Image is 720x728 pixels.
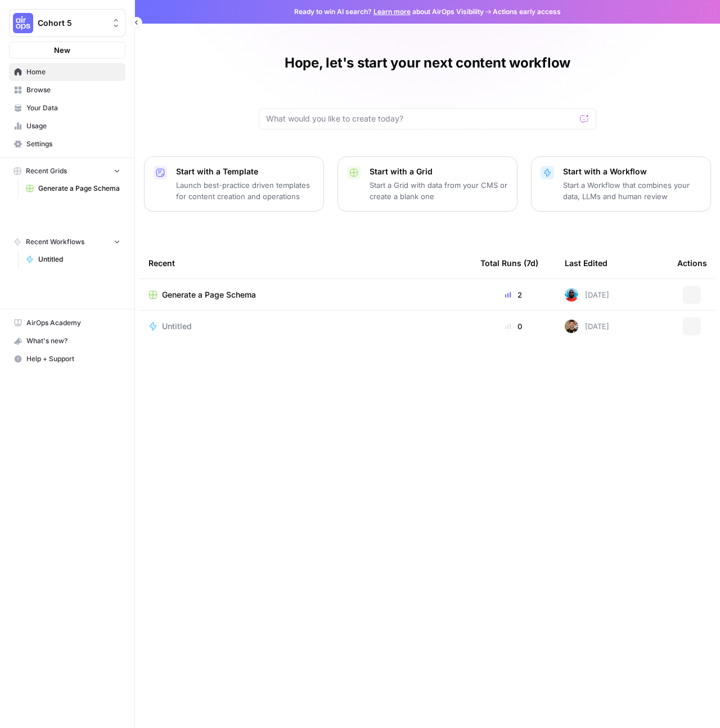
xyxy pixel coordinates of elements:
[26,354,120,364] span: Help + Support
[9,314,125,332] a: AirOps Academy
[531,156,711,212] button: Start with a WorkflowStart a Workflow that combines your data, LLMs and human review
[26,237,84,247] span: Recent Workflows
[373,7,411,16] a: Learn more
[144,156,324,212] button: Start with a TemplateLaunch best-practice driven templates for content creation and operations
[162,289,256,300] span: Generate a Page Schema
[148,248,462,278] div: Recent
[9,9,125,37] button: Workspace: Cohort 5
[21,250,125,268] a: Untitled
[9,350,125,368] button: Help + Support
[26,103,120,113] span: Your Data
[9,117,125,135] a: Usage
[21,179,125,197] a: Generate a Page Schema
[9,42,125,59] button: New
[38,183,120,194] span: Generate a Page Schema
[148,289,462,300] a: Generate a Page Schema
[9,332,125,350] button: What's new?
[26,67,120,77] span: Home
[565,288,578,302] img: om7kq3n9tbr8divsi7z55l59x7jq
[176,166,314,177] p: Start with a Template
[480,248,538,278] div: Total Runs (7d)
[480,321,547,332] div: 0
[370,179,508,202] p: Start a Grid with data from your CMS or create a blank one
[9,99,125,117] a: Your Data
[563,179,701,202] p: Start a Workflow that combines your data, LLMs and human review
[26,121,120,131] span: Usage
[337,156,517,212] button: Start with a GridStart a Grid with data from your CMS or create a blank one
[26,318,120,328] span: AirOps Academy
[565,320,609,333] div: [DATE]
[480,289,547,300] div: 2
[285,54,570,72] h1: Hope, let's start your next content workflow
[370,166,508,177] p: Start with a Grid
[38,254,120,264] span: Untitled
[13,13,33,33] img: Cohort 5 Logo
[176,179,314,202] p: Launch best-practice driven templates for content creation and operations
[493,7,561,17] span: Actions early access
[26,166,67,176] span: Recent Grids
[294,7,484,17] span: Ready to win AI search? about AirOps Visibility
[9,63,125,81] a: Home
[677,248,707,278] div: Actions
[9,135,125,153] a: Settings
[148,321,462,332] a: Untitled
[10,332,125,349] div: What's new?
[563,166,701,177] p: Start with a Workflow
[26,85,120,95] span: Browse
[565,248,607,278] div: Last Edited
[26,139,120,149] span: Settings
[9,81,125,99] a: Browse
[162,321,192,332] span: Untitled
[266,113,575,124] input: What would you like to create today?
[9,163,125,179] button: Recent Grids
[54,44,70,56] span: New
[9,233,125,250] button: Recent Workflows
[565,320,578,333] img: 36rz0nf6lyfqsoxlb67712aiq2cf
[38,17,106,29] span: Cohort 5
[565,288,609,302] div: [DATE]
